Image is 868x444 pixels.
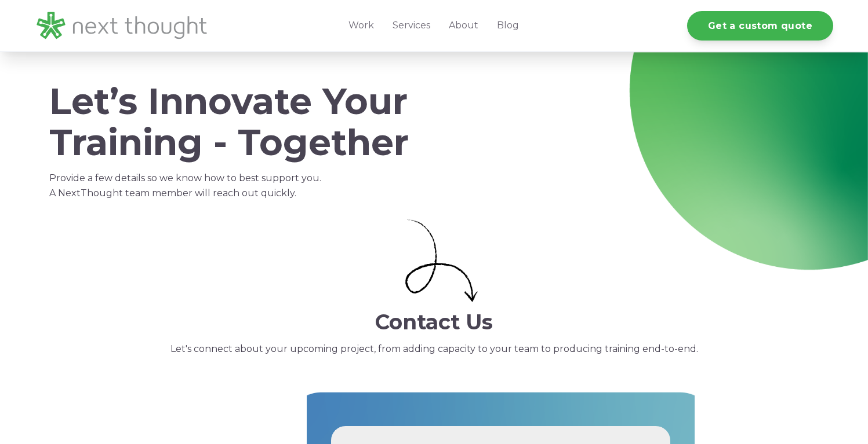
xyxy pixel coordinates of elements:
[49,173,321,184] span: Provide a few details so we know how to best support you.
[687,11,833,41] a: Get a custom quote
[49,188,296,199] span: A NextThought team member will reach out quickly.
[35,342,833,357] p: Let's connect about your upcoming project, from adding capacity to your team to producing trainin...
[35,310,833,334] h2: Contact Us
[49,79,409,164] span: Let’s Innovate Your Training - Together
[405,219,478,303] img: Small curly arrow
